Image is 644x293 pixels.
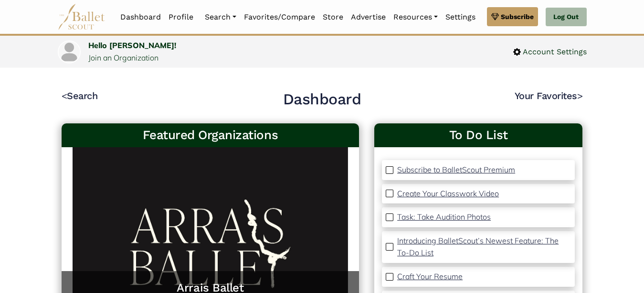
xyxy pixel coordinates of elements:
[397,165,515,174] p: Subscribe to BalletScout Premium
[62,90,67,101] code: <
[283,90,361,110] h2: Dashboard
[491,11,499,22] img: gem.svg
[397,189,499,198] p: Create Your Classwork Video
[319,7,347,27] a: Store
[397,235,571,259] a: Introducing BalletScout’s Newest Feature: The To-Do List
[69,127,352,143] h3: Featured Organizations
[397,164,515,176] a: Subscribe to BalletScout Premium
[116,7,165,27] a: Dashboard
[487,7,538,26] a: Subscribe
[577,90,583,101] code: >
[397,271,463,283] a: Craft Your Resume
[397,272,463,281] p: Craft Your Resume
[397,212,491,222] p: Task: Take Audition Photos
[165,7,197,27] a: Profile
[513,46,587,58] a: Account Settings
[240,7,319,27] a: Favorites/Compare
[521,46,587,58] span: Account Settings
[382,127,575,143] a: To Do List
[515,90,583,101] a: Your Favorites
[442,7,479,27] a: Settings
[88,53,158,62] a: Join an Organization
[347,7,390,27] a: Advertise
[62,90,98,101] a: <Search
[397,211,491,223] a: Task: Take Audition Photos
[546,8,586,27] a: Log Out
[88,40,176,50] a: Hello [PERSON_NAME]!
[390,7,442,27] a: Resources
[59,41,80,62] img: profile picture
[397,188,499,200] a: Create Your Classwork Video
[201,7,240,27] a: Search
[501,11,534,22] span: Subscribe
[397,236,559,258] p: Introducing BalletScout’s Newest Feature: The To-Do List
